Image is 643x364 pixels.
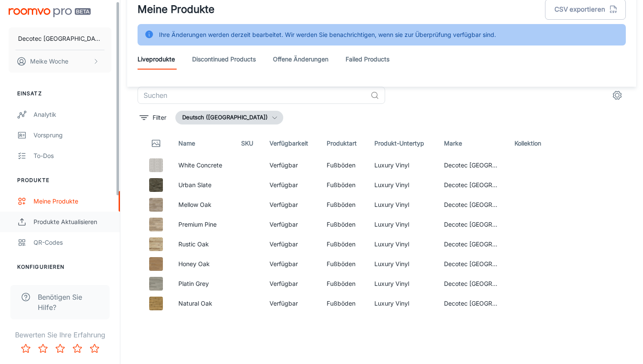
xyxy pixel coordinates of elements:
td: Luxury Vinyl [367,294,437,313]
span: Benötigen Sie Hilfe? [38,292,99,312]
th: Marke [437,131,508,155]
th: SKU [234,131,263,155]
td: Fußböden [320,254,367,274]
a: Discontinued Products [192,49,256,70]
p: Filter [153,113,166,122]
a: Liveprodukte [138,49,175,70]
button: Rate 4 star [69,340,86,357]
a: Natural Oak [178,300,212,307]
a: Urban Slate [178,181,211,188]
a: Platin Grey [178,280,209,287]
th: Kollektion [508,131,555,155]
td: Verfügbar [263,215,320,234]
h1: Meine Produkte [138,2,214,17]
p: Meike Woche [30,57,68,66]
button: Rate 2 star [34,340,52,357]
td: Verfügbar [263,195,320,215]
a: White Concrete [178,161,222,169]
a: Rustic Oak [178,240,209,248]
td: Verfügbar [263,155,320,175]
a: Premium Pine [178,221,217,228]
td: Decotec [GEOGRAPHIC_DATA] [437,195,508,215]
th: Produktart [320,131,367,155]
div: Analytik [34,110,111,119]
td: Decotec [GEOGRAPHIC_DATA] [437,234,508,254]
td: Fußböden [320,234,367,254]
a: Honey Oak [178,260,210,267]
button: Meike Woche [9,50,111,73]
th: Verfügbarkeit [263,131,320,155]
div: Meine Produkte [34,197,111,206]
th: Name [171,131,234,155]
button: Rate 1 star [17,340,34,357]
td: Fußböden [320,155,367,175]
td: Verfügbar [263,175,320,195]
a: offene Änderungen [273,49,328,70]
th: Produkt-Untertyp [367,131,437,155]
td: Verfügbar [263,294,320,313]
button: Rate 3 star [52,340,69,357]
td: Verfügbar [263,274,320,294]
img: Roomvo PRO Beta [9,8,91,17]
td: Decotec [GEOGRAPHIC_DATA] [437,155,508,175]
div: Produkte aktualisieren [34,217,111,227]
td: Fußböden [320,215,367,234]
div: Vorsprung [34,130,111,140]
p: Bewerten Sie Ihre Erfahrung [7,330,113,340]
td: Luxury Vinyl [367,175,437,195]
button: Rate 5 star [86,340,103,357]
td: Luxury Vinyl [367,234,437,254]
td: Luxury Vinyl [367,215,437,234]
td: Luxury Vinyl [367,155,437,175]
td: Decotec [GEOGRAPHIC_DATA] [437,175,508,195]
td: Decotec [GEOGRAPHIC_DATA] [437,274,508,294]
td: Luxury Vinyl [367,195,437,215]
td: Fußböden [320,195,367,215]
button: Decotec [GEOGRAPHIC_DATA] [9,27,111,50]
td: Decotec [GEOGRAPHIC_DATA] [437,294,508,313]
a: Mellow Oak [178,201,211,208]
button: Deutsch ([GEOGRAPHIC_DATA]) [175,111,283,124]
a: Failed Products [346,49,389,70]
div: Ihre Änderungen werden derzeit bearbeitet. Wir werden Sie benachrichtigen, wenn sie zur Überprüfu... [159,27,496,43]
button: filter [138,111,168,124]
td: Fußböden [320,294,367,313]
td: Verfügbar [263,254,320,274]
td: Fußböden [320,175,367,195]
td: Luxury Vinyl [367,274,437,294]
input: Suchen [138,87,367,104]
td: Verfügbar [263,234,320,254]
td: Fußböden [320,274,367,294]
div: To-dos [34,151,111,161]
td: Luxury Vinyl [367,254,437,274]
svg: Thumbnail [151,138,161,149]
div: QR-Codes [34,238,111,247]
button: settings [609,87,626,104]
td: Decotec [GEOGRAPHIC_DATA] [437,215,508,234]
p: Decotec [GEOGRAPHIC_DATA] [18,34,102,43]
td: Decotec [GEOGRAPHIC_DATA] [437,254,508,274]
